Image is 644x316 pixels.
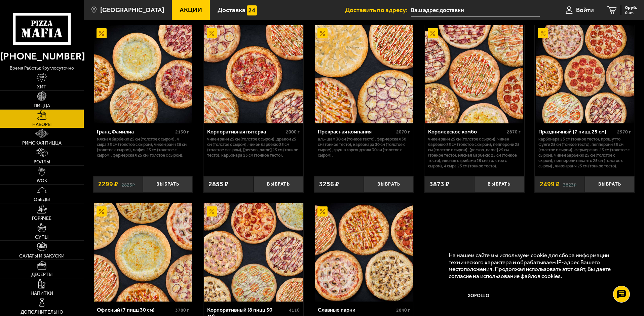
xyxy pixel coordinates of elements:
[32,216,51,221] span: Горячее
[396,307,410,313] span: 2840 г
[428,128,505,135] div: Королевское комбо
[34,104,50,108] span: Пицца
[175,129,189,135] span: 2130 г
[37,179,47,183] span: WOK
[97,136,189,158] p: Мясная Барбекю 25 см (толстое с сыром), 4 сыра 25 см (толстое с сыром), Чикен Ранч 25 см (толстое...
[424,25,524,123] a: АкционныйКоролевское комбо
[625,11,637,15] span: 0 шт.
[345,7,411,13] span: Доставить по адресу:
[32,122,51,127] span: Наборы
[535,25,635,123] a: АкционныйПраздничный (7 пицц 25 см)
[318,136,410,158] p: Аль-Шам 30 см (тонкое тесто), Фермерская 30 см (тонкое тесто), Карбонара 30 см (толстое с сыром),...
[314,25,414,123] a: АкционныйПрекрасная компания
[247,5,257,15] img: 15daf4d41897b9f0e9f617042186c801.svg
[97,128,174,135] div: Гранд Фамилиа
[31,291,53,296] span: Напитки
[97,307,174,313] div: Офисный (7 пицц 30 см)
[218,7,245,13] span: Доставка
[19,254,65,259] span: Салаты и закуски
[538,136,631,169] p: Карбонара 25 см (тонкое тесто), Прошутто Фунги 25 см (тонкое тесто), Пепперони 25 см (толстое с с...
[474,176,524,193] button: Выбрать
[425,25,523,123] img: Королевское комбо
[319,181,339,188] span: 3256 ₽
[21,310,63,315] span: Дополнительно
[203,25,303,123] a: АкционныйКорпоративная пятерка
[428,136,521,169] p: Чикен Ранч 25 см (толстое с сыром), Чикен Барбекю 25 см (толстое с сыром), Пепперони 25 см (толст...
[317,28,328,38] img: Акционный
[428,28,438,38] img: Акционный
[563,181,576,188] s: 3823 ₽
[536,25,634,123] img: Праздничный (7 пицц 25 см)
[93,25,193,123] a: АкционныйГранд Фамилиа
[98,181,118,188] span: 2299 ₽
[254,176,303,193] button: Выбрать
[315,25,413,123] img: Прекрасная компания
[315,203,413,301] img: Славные парни
[429,181,449,188] span: 3873 ₽
[617,129,631,135] span: 2570 г
[207,206,217,216] img: Акционный
[143,176,193,193] button: Выбрать
[538,28,548,38] img: Акционный
[180,7,202,13] span: Акции
[204,25,302,123] img: Корпоративная пятерка
[94,203,192,301] img: Офисный (7 пицц 30 см)
[585,176,635,193] button: Выбрать
[540,181,560,188] span: 2499 ₽
[22,141,62,146] span: Римская пицца
[97,206,107,216] img: Акционный
[31,272,52,277] span: Десерты
[286,129,300,135] span: 2000 г
[507,129,521,135] span: 2870 г
[625,5,637,10] span: 0 руб.
[576,7,594,13] span: Войти
[204,203,302,301] img: Корпоративный (8 пицц 30 см)
[100,7,164,13] span: [GEOGRAPHIC_DATA]
[289,307,300,313] span: 4110
[209,181,228,188] span: 2855 ₽
[34,197,50,202] span: Обеды
[538,128,615,135] div: Праздничный (7 пицц 25 см)
[317,206,328,216] img: Акционный
[411,4,540,16] input: Ваш адрес доставки
[93,203,193,301] a: АкционныйОфисный (7 пицц 30 см)
[175,307,189,313] span: 3780 г
[207,136,300,158] p: Чикен Ранч 25 см (толстое с сыром), Дракон 25 см (толстое с сыром), Чикен Барбекю 25 см (толстое ...
[364,176,414,193] button: Выбрать
[318,307,395,313] div: Славные парни
[318,128,395,135] div: Прекрасная компания
[97,28,107,38] img: Акционный
[94,25,192,123] img: Гранд Фамилиа
[121,181,135,188] s: 2825 ₽
[314,203,414,301] a: АкционныйСлавные парни
[34,160,50,164] span: Роллы
[203,203,303,301] a: АкционныйКорпоративный (8 пицц 30 см)
[449,252,624,280] p: На нашем сайте мы используем cookie для сбора информации технического характера и обрабатываем IP...
[396,129,410,135] span: 2070 г
[449,286,509,306] button: Хорошо
[37,85,46,89] span: Хит
[35,235,48,240] span: Супы
[207,128,284,135] div: Корпоративная пятерка
[207,28,217,38] img: Акционный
